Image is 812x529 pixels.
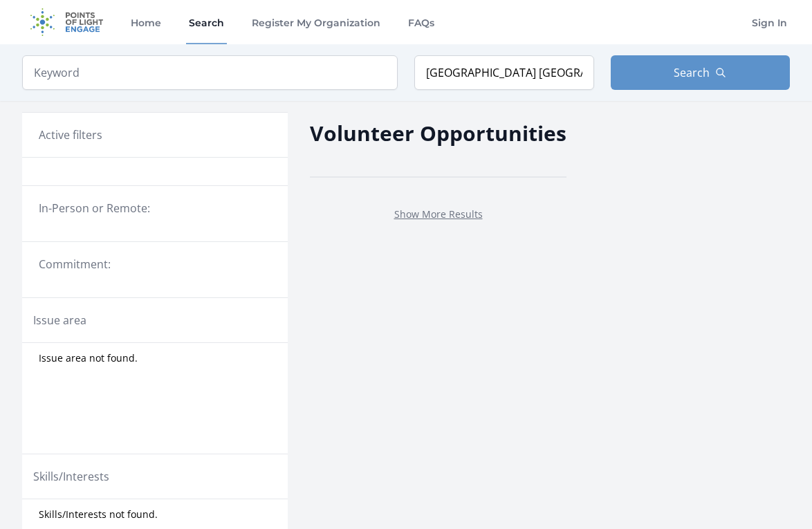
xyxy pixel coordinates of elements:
button: Search [611,55,791,90]
legend: Issue area [33,312,86,328]
legend: Skills/Interests [33,468,109,485]
legend: Commitment: [39,256,271,272]
input: Location [414,55,594,90]
legend: In-Person or Remote: [39,200,271,216]
h2: Volunteer Opportunities [310,118,566,149]
span: Search [674,64,710,81]
h3: Active filters [39,127,102,143]
span: Skills/Interests not found. [39,508,158,521]
span: Issue area not found. [39,351,138,365]
input: Keyword [22,55,398,90]
a: Show More Results [394,207,483,221]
